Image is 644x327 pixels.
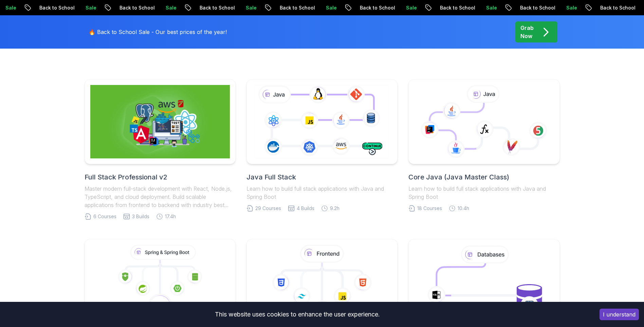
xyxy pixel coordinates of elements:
p: Sale [472,4,494,11]
p: Back to School [186,4,232,11]
img: Full Stack Professional v2 [90,85,230,158]
a: Full Stack Professional v2Full Stack Professional v2Master modern full-stack development with Rea... [85,79,236,220]
span: 9.2h [330,205,339,212]
p: Grab Now [520,24,534,40]
span: 10.4h [458,205,469,212]
p: Back to School [586,4,632,11]
span: 29 Courses [255,205,281,212]
p: Sale [552,4,574,11]
p: Sale [152,4,173,11]
p: Sale [312,4,334,11]
span: 18 Courses [417,205,442,212]
h2: Full Stack Professional v2 [85,172,236,182]
span: 3 Builds [132,213,149,220]
p: Back to School [25,4,72,11]
p: Back to School [426,4,472,11]
a: Core Java (Java Master Class)Learn how to build full stack applications with Java and Spring Boot... [408,79,559,212]
p: 🔥 Back to School Sale - Our best prices of the year! [89,28,227,36]
button: Accept cookies [600,309,639,320]
p: Sale [232,4,254,11]
p: Learn how to build full stack applications with Java and Spring Boot [408,185,559,201]
span: 6 Courses [93,213,116,220]
h2: Core Java (Java Master Class) [408,172,559,182]
p: Back to School [346,4,392,11]
a: Java Full StackLearn how to build full stack applications with Java and Spring Boot29 Courses4 Bu... [246,79,398,212]
span: 4 Builds [297,205,314,212]
p: Master modern full-stack development with React, Node.js, TypeScript, and cloud deployment. Build... [85,185,236,209]
span: 17.4h [165,213,176,220]
p: Back to School [106,4,152,11]
p: Sale [72,4,93,11]
p: Sale [392,4,414,11]
div: This website uses cookies to enhance the user experience. [5,307,589,322]
p: Back to School [506,4,552,11]
p: Back to School [266,4,312,11]
p: Learn how to build full stack applications with Java and Spring Boot [246,185,398,201]
h2: Java Full Stack [246,172,398,182]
